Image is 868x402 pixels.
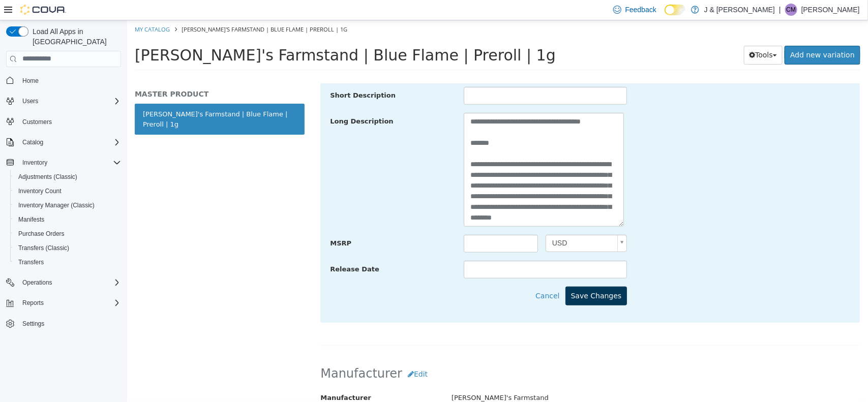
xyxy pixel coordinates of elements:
[2,275,125,290] button: Operations
[2,135,125,149] button: Catalog
[22,320,44,328] span: Settings
[2,296,125,310] button: Reports
[14,185,66,197] a: Inventory Count
[18,136,47,148] button: Catalog
[22,279,52,287] span: Operations
[14,171,81,183] a: Adjustments (Classic)
[28,26,121,47] span: Load All Apps in [GEOGRAPHIC_DATA]
[665,5,686,15] input: Dark Mode
[18,297,121,309] span: Reports
[6,69,121,358] nav: Complex example
[22,159,47,167] span: Inventory
[2,73,125,88] button: Home
[14,228,69,240] a: Purchase Orders
[2,316,125,331] button: Settings
[408,266,438,285] button: Cancel
[324,369,740,387] div: [PERSON_NAME]'s Farmstand
[2,156,125,170] button: Inventory
[787,4,796,16] span: CM
[14,213,121,226] span: Manifests
[18,215,44,224] span: Manifests
[801,4,860,16] p: [PERSON_NAME]
[8,5,43,13] a: My Catalog
[18,157,51,169] button: Inventory
[779,4,781,16] p: |
[10,184,125,198] button: Inventory Count
[18,157,121,169] span: Inventory
[8,26,429,44] span: [PERSON_NAME]'s Farmstand | Blue Flame | Preroll | 1g
[14,185,121,197] span: Inventory Count
[275,345,306,363] button: Edit
[22,77,39,85] span: Home
[704,4,775,16] p: J & [PERSON_NAME]
[14,171,121,183] span: Adjustments (Classic)
[203,97,266,105] span: Long Description
[14,213,48,226] a: Manifests
[22,118,52,126] span: Customers
[10,241,125,255] button: Transfers (Classic)
[14,256,48,268] a: Transfers
[419,215,486,231] span: USD
[193,345,733,363] h2: Manufacturer
[14,256,121,268] span: Transfers
[18,74,121,87] span: Home
[18,276,121,289] span: Operations
[203,245,252,253] span: Release Date
[203,219,224,227] span: MSRP
[785,4,797,16] div: Cheyenne Mann
[14,242,73,254] a: Transfers (Classic)
[2,114,125,129] button: Customers
[14,199,121,211] span: Inventory Manager (Classic)
[22,97,38,105] span: Users
[203,71,268,79] span: Short Description
[18,95,42,107] button: Users
[18,75,43,87] a: Home
[54,5,220,13] span: [PERSON_NAME]'s Farmstand | Blue Flame | Preroll | 1g
[18,258,44,266] span: Transfers
[18,136,121,148] span: Catalog
[625,5,656,15] span: Feedback
[10,212,125,227] button: Manifests
[18,201,95,209] span: Inventory Manager (Classic)
[14,199,99,211] a: Inventory Manager (Classic)
[18,230,65,238] span: Purchase Orders
[20,5,66,15] img: Cova
[418,214,500,232] a: USD
[18,173,77,181] span: Adjustments (Classic)
[193,374,244,381] span: Manufacturer
[10,198,125,212] button: Inventory Manager (Classic)
[10,227,125,241] button: Purchase Orders
[8,83,177,114] a: [PERSON_NAME]'s Farmstand | Blue Flame | Preroll | 1g
[657,25,733,44] a: Add new variation
[22,138,43,146] span: Catalog
[14,228,121,240] span: Purchase Orders
[14,242,121,254] span: Transfers (Classic)
[617,25,656,44] button: Tools
[18,318,48,330] a: Settings
[18,297,48,309] button: Reports
[18,244,69,252] span: Transfers (Classic)
[22,299,44,307] span: Reports
[2,94,125,108] button: Users
[10,255,125,269] button: Transfers
[438,266,500,285] button: Save Changes
[18,317,121,330] span: Settings
[18,95,121,107] span: Users
[10,170,125,184] button: Adjustments (Classic)
[18,116,56,128] a: Customers
[18,276,56,289] button: Operations
[8,69,177,78] h5: MASTER PRODUCT
[18,115,121,128] span: Customers
[18,187,62,195] span: Inventory Count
